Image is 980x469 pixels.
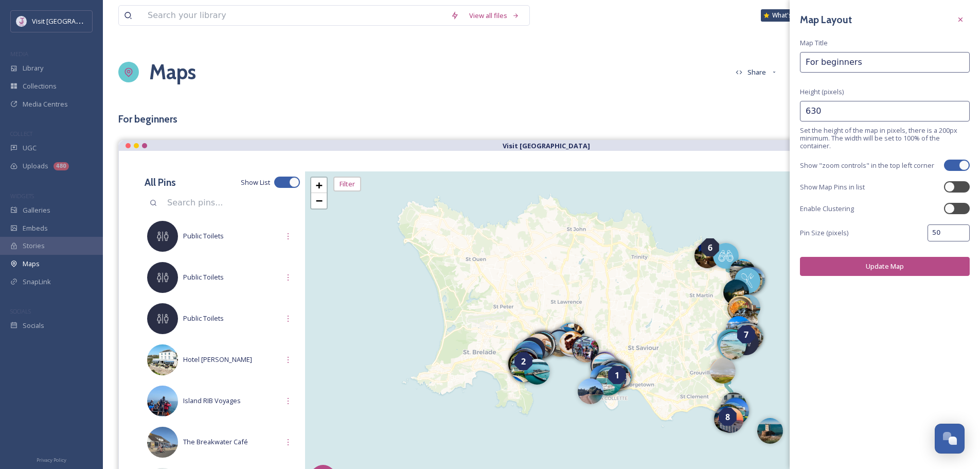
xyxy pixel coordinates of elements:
[183,438,279,446] span: The Breakwater Café
[183,315,279,322] span: Public Toilets
[23,64,43,72] span: Library
[503,141,590,150] strong: Visit [GEOGRAPHIC_DATA]
[935,424,965,454] button: Open Chat
[32,16,112,26] span: Visit [GEOGRAPHIC_DATA]
[147,262,178,293] img: 94e0cd3b-9a13-4069-a2b0-d65ef6c66114.jpg
[800,39,828,47] span: Map Title
[608,366,626,384] div: 1
[183,356,279,363] span: Hotel [PERSON_NAME]
[333,177,361,192] div: Filter
[800,162,934,169] span: Show "zoom controls" in the top left corner
[788,63,855,81] button: Customise
[23,322,44,329] span: Socials
[37,457,66,463] span: Privacy Policy
[147,221,178,252] img: 94e0cd3b-9a13-4069-a2b0-d65ef6c66114.jpg
[744,328,749,341] span: 7
[800,52,970,73] input: My Gallery
[514,352,532,370] div: 2
[23,100,68,108] span: Media Centres
[10,130,32,137] span: COLLECT
[800,101,970,121] input: 2
[142,6,446,25] input: Search your library
[800,14,852,25] h3: Map Layout
[23,82,57,90] span: Collections
[316,179,323,192] span: +
[147,303,178,334] img: 94e0cd3b-9a13-4069-a2b0-d65ef6c66114.jpg
[800,205,854,213] span: Enable Clustering
[23,278,51,286] span: SnapLink
[149,60,196,84] h1: Maps
[147,386,178,416] img: islandribvoyages-18012274657712188.jpg
[118,113,177,125] h3: For beginners
[16,16,27,27] img: Events-Jersey-Logo.png
[23,206,50,214] span: Galleries
[521,355,526,368] span: 2
[23,242,45,250] span: Stories
[23,162,48,170] span: Uploads
[37,455,66,464] a: Privacy Policy
[145,177,176,188] h3: All Pins
[800,183,865,191] span: Show Map Pins in list
[241,179,270,186] span: Show List
[147,344,178,375] img: 2bf2c436-49fd-44ad-a7a9-0560353e04e9.jpg
[183,232,279,240] span: Public Toilets
[23,260,40,268] span: Maps
[183,397,279,405] span: Island RIB Voyages
[10,50,28,58] span: MEDIA
[23,144,37,152] span: UGC
[730,63,783,81] button: Share
[316,194,323,207] span: −
[162,193,300,213] input: Search pins...
[761,9,812,22] a: What's New
[311,193,327,209] a: Zoom out
[311,178,327,193] a: Zoom in
[719,408,737,426] div: 8
[701,238,719,256] div: 6
[725,411,730,423] span: 8
[149,46,196,98] a: Maps
[23,224,48,232] span: Embeds
[464,7,524,25] a: View all files
[147,427,178,458] img: f1f332d0-5436-4572-8d76-c5ff8eb2a036.jpg
[183,273,279,281] span: Public Toilets
[10,192,34,200] span: WIDGETS
[10,307,31,315] span: SOCIALS
[800,229,848,237] span: Pin Size (pixels)
[615,369,619,381] span: 1
[54,162,69,170] div: 480
[708,241,712,254] span: 6
[800,88,844,96] span: Height (pixels)
[800,257,970,276] button: Update Map
[737,325,755,343] div: 7
[800,127,970,149] span: Set the height of the map in pixels, there is a 200px minimum. The width will be set to 100% of t...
